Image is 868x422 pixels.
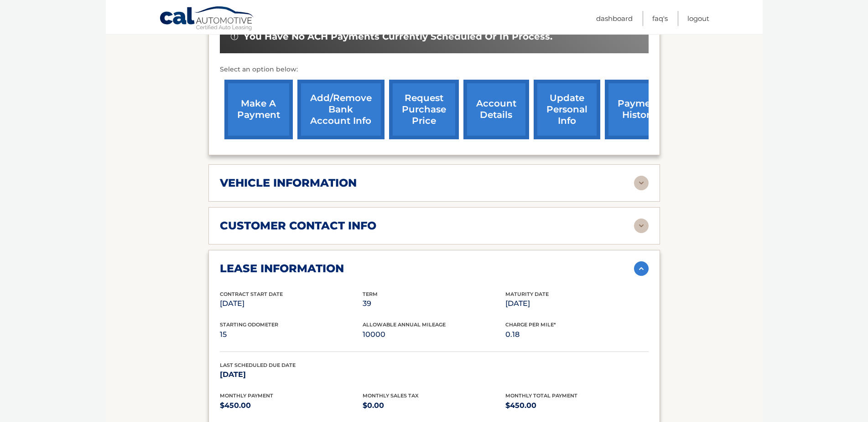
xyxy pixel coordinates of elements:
a: Logout [687,11,709,26]
p: $450.00 [220,399,363,412]
h2: vehicle information [220,176,357,190]
a: Dashboard [596,11,633,26]
span: Contract Start Date [220,291,283,297]
a: Add/Remove bank account info [297,80,385,139]
span: Maturity Date [505,291,549,297]
span: Charge Per Mile* [505,321,556,328]
span: Allowable Annual Mileage [363,321,446,328]
p: 0.18 [505,328,648,341]
a: request purchase price [389,80,459,139]
p: Select an option below: [220,64,649,75]
p: [DATE] [220,368,363,381]
span: Monthly Payment [220,392,273,399]
p: 39 [363,297,505,310]
a: update personal info [534,80,600,139]
span: Monthly Total Payment [505,392,577,399]
h2: lease information [220,262,344,275]
a: Cal Automotive [159,6,255,32]
img: alert-white.svg [231,33,238,40]
a: FAQ's [652,11,668,26]
h2: customer contact info [220,219,376,233]
p: [DATE] [220,297,363,310]
p: 10000 [363,328,505,341]
p: $0.00 [363,399,505,412]
span: Monthly Sales Tax [363,392,419,399]
a: payment history [605,80,673,139]
p: 15 [220,328,363,341]
img: accordion-active.svg [634,261,649,276]
p: $450.00 [505,399,648,412]
span: Last Scheduled Due Date [220,362,296,368]
img: accordion-rest.svg [634,219,649,233]
span: You have no ACH payments currently scheduled or in process. [244,31,552,42]
img: accordion-rest.svg [634,176,649,190]
span: Starting Odometer [220,321,278,328]
span: Term [363,291,378,297]
a: account details [463,80,529,139]
a: make a payment [224,80,293,139]
p: [DATE] [505,297,648,310]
